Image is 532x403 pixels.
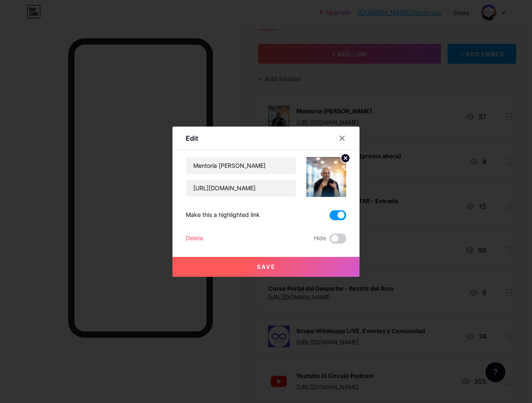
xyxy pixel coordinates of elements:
div: Edit [186,133,198,143]
input: Title [186,157,296,174]
div: Delete [186,234,203,244]
span: Hide [314,234,326,244]
button: Save [172,257,360,277]
span: Save [257,263,276,270]
img: link_thumbnail [306,157,346,197]
input: URL [186,180,296,197]
div: Make this a highlighted link [186,210,260,220]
